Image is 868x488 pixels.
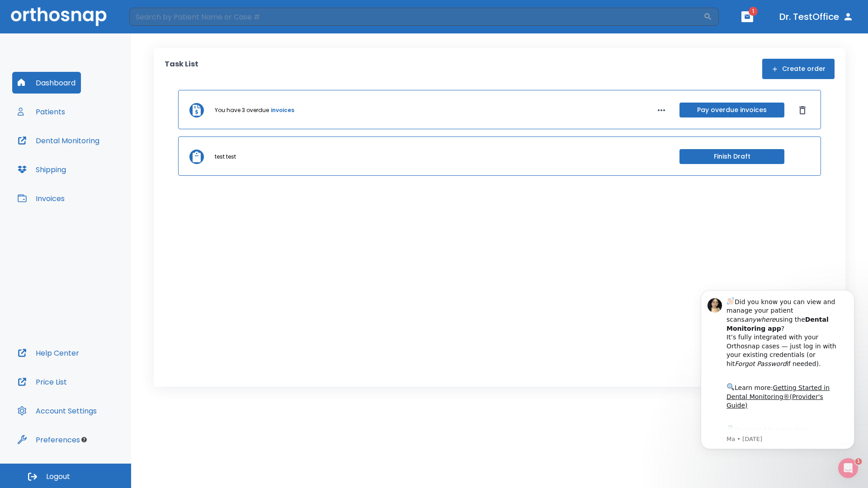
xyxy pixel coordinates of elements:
[679,103,784,117] button: Pay overdue invoices
[837,457,859,479] iframe: Intercom live chat
[12,130,105,151] button: Dental Monitoring
[12,342,85,364] button: Help Center
[46,472,70,482] span: Logout
[687,277,868,464] iframe: Intercom notifications message
[776,9,857,25] button: Dr. TestOffice
[165,59,198,79] p: Task List
[12,159,71,180] button: Shipping
[856,457,863,465] span: 1
[12,400,102,422] button: Account Settings
[271,106,294,114] a: invoices
[129,8,703,26] input: Search by Patient Name or Case #
[39,147,153,193] div: Download the app: | ​ Let us know if you need help getting started!
[12,429,85,450] button: Preferences
[762,59,835,79] button: Create order
[679,149,784,164] button: Finish Draft
[80,436,88,444] div: Tooltip anchor
[12,188,70,209] button: Invoices
[749,7,758,16] span: 1
[12,101,71,122] button: Patients
[215,106,269,114] p: You have 3 overdue
[215,153,236,161] p: test test
[153,19,160,27] button: Dismiss notification
[39,159,153,167] p: Message from Ma, sent 1w ago
[12,371,72,393] button: Price List
[12,72,81,94] button: Dashboard
[795,103,810,117] button: Dismiss
[39,150,120,166] a: App Store
[11,7,107,26] img: Orthosnap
